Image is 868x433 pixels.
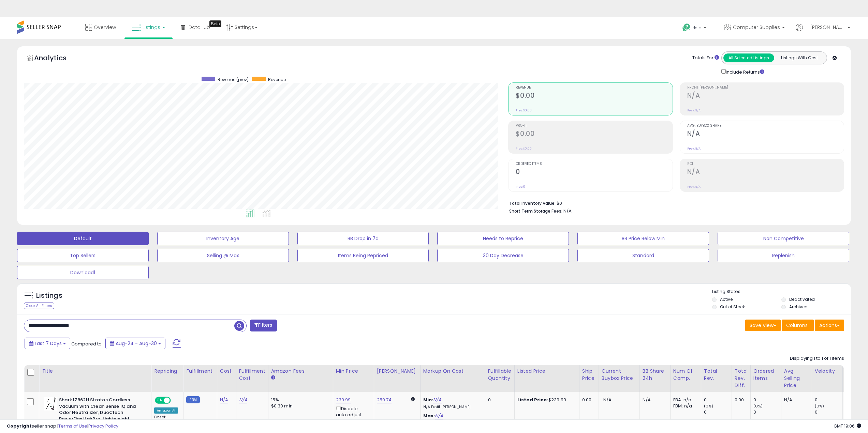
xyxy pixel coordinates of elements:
[673,368,698,382] div: Num of Comp.
[774,53,825,62] button: Listings With Cost
[577,232,709,245] button: BB Price Below Min
[516,124,672,128] span: Profit
[71,341,103,347] span: Compared to:
[437,249,569,262] button: 30 Day Decrease
[509,199,839,207] li: $0
[220,368,233,375] div: Cost
[80,17,121,37] a: Overview
[271,397,328,403] div: 15%
[488,397,509,403] div: 0
[433,397,441,403] a: N/A
[673,397,696,403] div: FBA: n/a
[218,77,249,82] span: Revenue (prev)
[815,403,824,409] small: (0%)
[517,397,548,403] b: Listed Price:
[420,365,485,392] th: The percentage added to the cost of goods (COGS) that forms the calculator for Min & Max prices.
[127,17,170,37] a: Listings
[753,368,778,382] div: Ordered Items
[34,53,80,64] h5: Analytics
[582,368,596,382] div: Ship Price
[687,162,844,166] span: ROI
[516,86,672,90] span: Revenue
[687,185,701,189] small: Prev: N/A
[209,20,221,27] div: Tooltip anchor
[423,405,480,409] p: N/A Profit [PERSON_NAME]
[704,409,732,415] div: 0
[687,130,844,139] h2: N/A
[42,368,148,375] div: Title
[516,162,672,166] span: Ordered Items
[377,397,392,403] a: 250.74
[157,232,289,245] button: Inventory Age
[687,92,844,101] h2: N/A
[186,368,214,375] div: Fulfillment
[157,249,289,262] button: Selling @ Max
[723,53,774,62] button: All Selected Listings
[25,338,70,349] button: Last 7 Days
[805,24,845,31] span: Hi [PERSON_NAME]
[718,249,849,262] button: Replenish
[17,232,149,245] button: Default
[516,92,672,101] h2: $0.00
[796,24,850,39] a: Hi [PERSON_NAME]
[643,397,665,403] div: N/A
[297,249,429,262] button: Items Being Repriced
[782,320,814,331] button: Columns
[170,398,181,403] span: OFF
[154,407,178,414] div: Amazon AI
[582,397,593,403] div: 0.00
[220,397,228,403] a: N/A
[156,398,164,403] span: ON
[735,397,745,403] div: 0.00
[643,368,667,382] div: BB Share 24h.
[790,355,844,362] div: Displaying 1 to 1 of 1 items
[516,168,672,177] h2: 0
[784,397,807,403] div: N/A
[336,397,351,403] a: 239.99
[88,423,118,429] a: Privacy Policy
[94,24,116,31] span: Overview
[784,368,809,389] div: Avg Selling Price
[735,368,748,389] div: Total Rev. Diff.
[815,397,842,403] div: 0
[834,423,861,429] span: 2025-09-8 19:06 GMT
[239,368,265,382] div: Fulfillment Cost
[733,24,780,31] span: Computer Supplies
[154,415,178,430] div: Preset:
[336,405,369,424] div: Disable auto adjust min
[271,368,330,375] div: Amazon Fees
[516,146,532,151] small: Prev: $0.00
[221,17,263,37] a: Settings
[687,146,701,151] small: Prev: N/A
[786,322,808,329] span: Columns
[753,403,763,409] small: (0%)
[517,397,574,403] div: $239.99
[516,130,672,139] h2: $0.00
[17,266,149,279] button: Download1
[753,397,781,403] div: 0
[297,232,429,245] button: BB Drop in 7d
[239,397,247,403] a: N/A
[58,423,87,429] a: Terms of Use
[753,409,781,415] div: 0
[815,320,844,331] button: Actions
[488,368,512,382] div: Fulfillable Quantity
[563,208,572,214] span: N/A
[704,397,732,403] div: 0
[7,423,118,430] div: seller snap | |
[105,338,165,349] button: Aug-24 - Aug-30
[143,24,160,31] span: Listings
[687,168,844,177] h2: N/A
[250,320,277,331] button: Filters
[745,320,781,331] button: Save View
[24,303,54,309] div: Clear All Filters
[154,368,180,375] div: Repricing
[271,375,275,381] small: Amazon Fees.
[716,68,773,76] div: Include Returns
[336,368,371,375] div: Min Price
[720,304,745,310] label: Out of Stock
[815,409,842,415] div: 0
[692,55,719,61] div: Totals For
[704,368,729,382] div: Total Rev.
[7,423,32,429] strong: Copyright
